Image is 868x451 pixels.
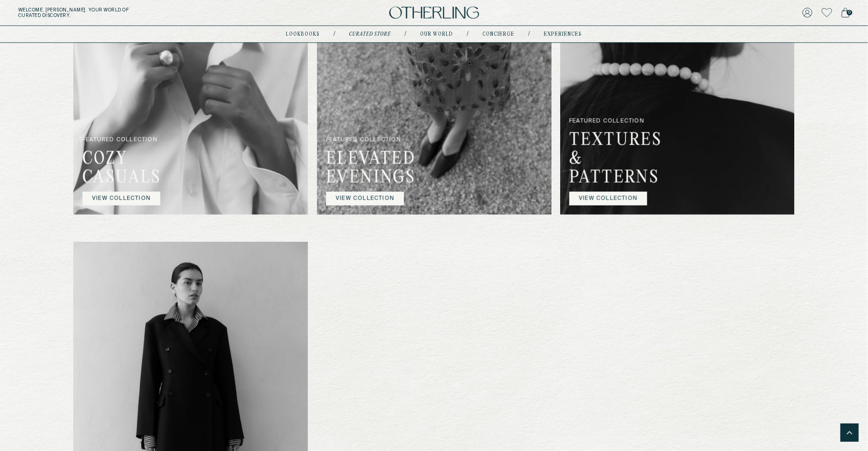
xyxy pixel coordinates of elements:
[82,150,181,192] h2: COZY CASUALS
[847,10,852,16] span: 0
[405,31,407,38] div: /
[18,7,268,18] h5: Welcome, [PERSON_NAME] . Your world of curated discovery.
[82,192,160,206] a: VIEW COLLECTION
[467,31,469,38] div: /
[389,7,479,19] img: logo
[82,137,181,150] p: FEATURED COLLECTION
[420,32,453,37] a: Our world
[569,118,668,131] p: FEATURED COLLECTION
[326,150,425,192] h2: ELEVATED EVENINGS
[569,192,647,206] a: VIEW COLLECTION
[286,32,320,37] a: lookbooks
[483,32,515,37] a: concierge
[326,192,404,206] a: VIEW COLLECTION
[841,6,850,19] a: 0
[569,131,668,192] h2: TEXTURES & PATTERNS
[326,137,425,150] p: FEATURED COLLECTION
[349,32,391,37] a: Curated store
[544,32,582,37] a: experiences
[529,31,530,38] div: /
[334,31,336,38] div: /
